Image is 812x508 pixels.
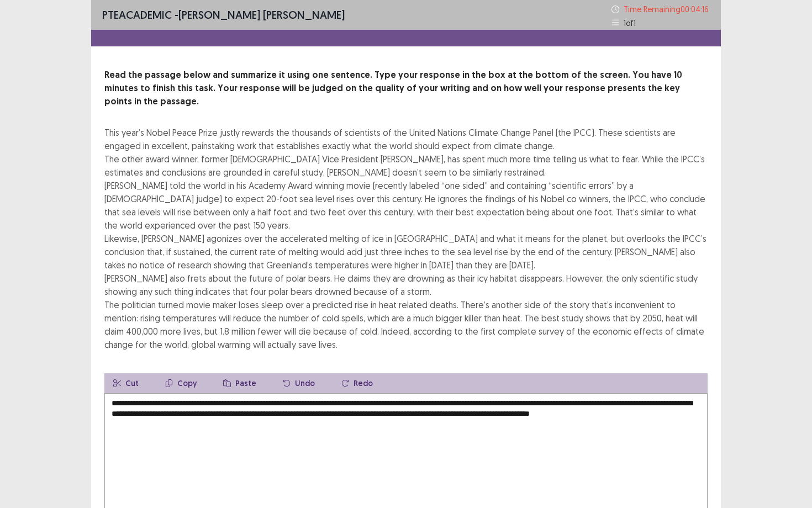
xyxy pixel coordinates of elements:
span: PTE academic [102,8,172,22]
div: This year’s Nobel Peace Prize justly rewards the thousands of scientists of the United Nations Cl... [104,126,708,351]
button: Cut [104,373,147,393]
button: Paste [214,373,265,393]
p: Read the passage below and summarize it using one sentence. Type your response in the box at the ... [104,68,708,108]
p: 1 of 1 [624,17,636,29]
p: Time Remaining 00 : 04 : 16 [624,3,710,15]
button: Redo [333,373,382,393]
p: - [PERSON_NAME] [PERSON_NAME] [102,7,345,23]
button: Undo [274,373,324,393]
button: Copy [156,373,205,393]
